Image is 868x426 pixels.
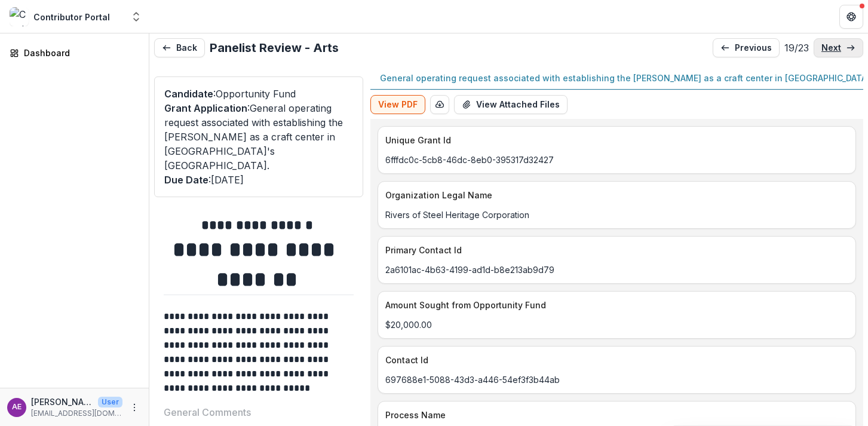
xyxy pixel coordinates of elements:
[24,47,134,59] div: Dashboard
[33,11,110,23] div: Contributor Portal
[12,403,22,411] div: Anna Elder
[164,173,353,187] p: : [DATE]
[454,95,568,114] button: View Attached Files
[128,5,145,29] button: Open entity switcher
[164,405,251,419] p: General Comments
[98,397,122,407] p: User
[385,373,848,386] p: 697688e1-5088-43d3-a446-54ef3f3b44ab
[385,263,848,276] p: 2a6101ac-4b63-4199-ad1d-b8e213ab9d79
[385,318,848,331] p: $20,000.00
[735,43,772,53] p: previous
[164,87,353,101] p: : Opportunity Fund
[839,5,863,29] button: Get Help
[713,38,780,57] a: previous
[164,101,353,173] p: : General operating request associated with establishing the [PERSON_NAME] as a craft center in [...
[385,134,844,146] p: Unique Grant Id
[164,88,213,100] span: Candidate
[385,354,844,366] p: Contact Id
[127,400,142,415] button: More
[385,244,844,256] p: Primary Contact Id
[154,38,205,57] button: Back
[210,41,339,55] h2: Panelist Review - Arts
[31,408,122,419] p: [EMAIL_ADDRESS][DOMAIN_NAME]
[5,43,144,63] a: Dashboard
[385,409,844,421] p: Process Name
[385,189,844,201] p: Organization Legal Name
[164,174,208,186] span: Due Date
[821,43,841,53] p: next
[31,396,93,408] p: [PERSON_NAME]
[164,102,247,114] span: Grant Application
[784,41,809,55] p: 19 / 23
[814,38,863,57] a: next
[10,7,29,26] img: Contributor Portal
[385,209,848,221] p: Rivers of Steel Heritage Corporation
[385,154,848,166] p: 6fffdc0c-5cb8-46dc-8eb0-395317d32427
[385,299,844,311] p: Amount Sought from Opportunity Fund
[370,95,425,114] button: View PDF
